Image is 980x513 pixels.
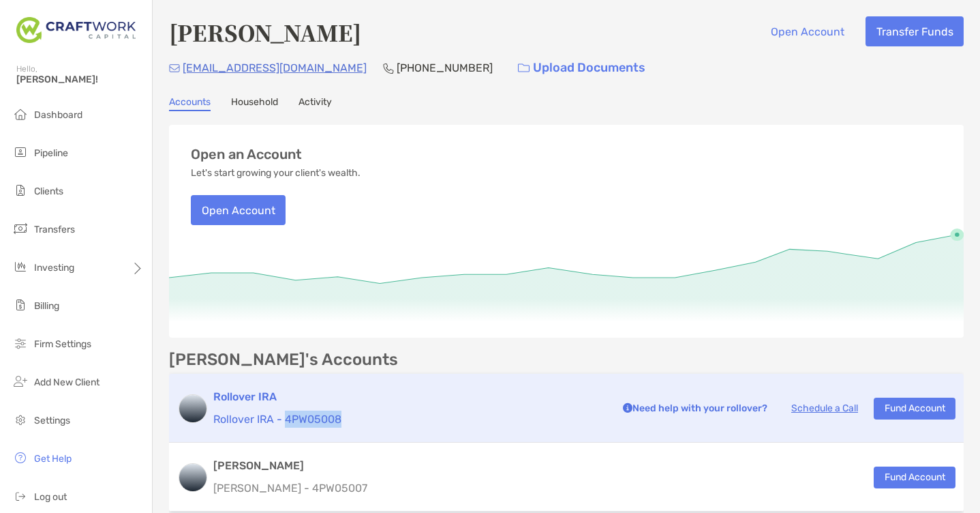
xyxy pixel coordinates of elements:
[12,488,29,504] img: logout icon
[509,53,654,83] a: Upload Documents
[191,195,286,225] button: Open Account
[34,453,72,465] span: Get Help
[34,377,99,388] span: Add New Client
[12,182,29,199] img: clients icon
[16,5,136,55] img: Zoe Logo
[179,464,206,491] img: logo account
[213,480,367,497] p: [PERSON_NAME] - 4PW05007
[12,373,29,390] img: add_new_client icon
[213,411,604,428] p: Rollover IRA - 4PW05008
[34,186,63,197] span: Clients
[183,59,367,76] p: [EMAIL_ADDRESS][DOMAIN_NAME]
[12,411,29,428] img: settings icon
[34,109,82,121] span: Dashboard
[34,338,91,350] span: Firm Settings
[213,389,604,405] h3: Rollover IRA
[866,16,964,46] button: Transfer Funds
[619,400,767,417] p: Need help with your rollover?
[12,106,29,122] img: dashboard icon
[12,144,29,160] img: pipeline icon
[34,147,68,159] span: Pipeline
[12,335,29,351] img: firm-settings icon
[169,64,180,72] img: Email Icon
[397,59,493,76] p: [PHONE_NUMBER]
[874,467,955,488] button: Fund Account
[383,63,394,74] img: Phone Icon
[179,395,206,422] img: logo account
[518,63,530,73] img: button icon
[12,297,29,313] img: billing icon
[169,351,398,368] p: [PERSON_NAME]'s Accounts
[213,458,367,474] h3: [PERSON_NAME]
[791,402,858,414] a: Schedule a Call
[12,259,29,275] img: investing icon
[231,96,278,111] a: Household
[191,168,361,179] p: Let's start growing your client's wealth.
[169,16,361,48] h4: [PERSON_NAME]
[34,224,75,235] span: Transfers
[34,262,74,274] span: Investing
[34,300,59,312] span: Billing
[191,147,302,162] h3: Open an Account
[12,220,29,237] img: transfers icon
[16,74,144,85] span: [PERSON_NAME]!
[12,450,29,466] img: get-help icon
[34,491,67,503] span: Log out
[760,16,855,46] button: Open Account
[298,96,332,111] a: Activity
[874,398,955,420] button: Fund Account
[169,96,211,111] a: Accounts
[34,415,70,426] span: Settings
